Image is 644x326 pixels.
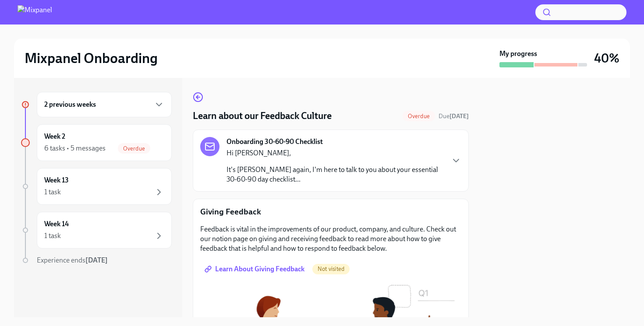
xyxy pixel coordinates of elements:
[439,112,469,120] span: August 30th, 2025 12:00
[118,145,150,152] span: Overdue
[18,5,52,19] img: Mixpanel
[21,168,172,205] a: Week 131 task
[226,137,323,147] strong: Onboarding 30-60-90 Checklist
[37,92,172,117] div: 2 previous weeks
[44,132,65,141] h6: Week 2
[44,231,61,241] div: 1 task
[403,113,435,119] span: Overdue
[200,206,461,217] p: Giving Feedback
[44,144,106,153] div: 6 tasks • 5 messages
[449,112,469,120] strong: [DATE]
[44,187,61,197] div: 1 task
[226,165,444,184] p: It's [PERSON_NAME] again, I'm here to talk to you about your essential 30-60-90 day checklist...
[21,124,172,161] a: Week 26 tasks • 5 messagesOverdue
[44,219,69,229] h6: Week 14
[200,260,311,278] a: Learn About Giving Feedback
[594,50,619,66] h3: 40%
[206,265,304,273] span: Learn About Giving Feedback
[499,49,537,59] strong: My progress
[44,175,69,185] h6: Week 13
[85,256,108,264] strong: [DATE]
[312,266,350,272] span: Not visited
[37,256,108,264] span: Experience ends
[200,224,461,253] p: Feedback is vital in the improvements of our product, company, and culture. Check out our notion ...
[439,112,469,120] span: Due
[44,100,96,109] h6: 2 previous weeks
[25,49,158,67] h2: Mixpanel Onboarding
[21,212,172,249] a: Week 141 task
[193,109,332,123] h4: Learn about our Feedback Culture
[226,148,444,158] p: Hi [PERSON_NAME],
